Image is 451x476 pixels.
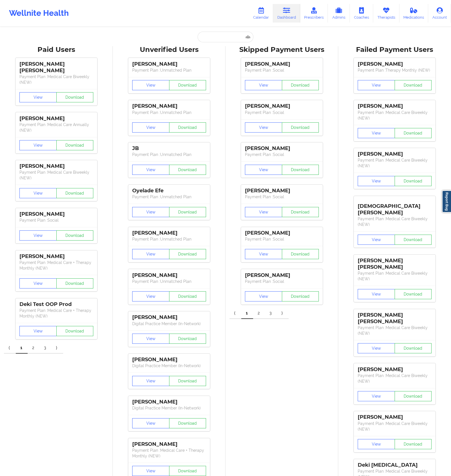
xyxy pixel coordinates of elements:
[358,289,395,299] button: View
[358,103,432,109] div: [PERSON_NAME]
[358,270,432,282] p: Payment Plan : Medical Care Biweekly (NEW)
[117,45,222,54] div: Unverified Users
[19,217,93,223] p: Payment Plan : Social
[132,249,169,259] button: View
[19,122,93,133] p: Payment Plan : Medical Care Annually (NEW)
[28,342,39,354] a: 2
[19,211,93,217] div: [PERSON_NAME]
[132,230,206,236] div: [PERSON_NAME]
[282,165,319,175] button: Download
[245,272,319,279] div: [PERSON_NAME]
[19,163,93,169] div: [PERSON_NAME]
[19,92,57,102] button: View
[132,291,169,301] button: View
[358,391,395,401] button: View
[253,308,265,319] a: 2
[169,165,206,175] button: Download
[245,188,319,194] div: [PERSON_NAME]
[19,301,93,308] div: Deki Test OOP Prod
[132,405,206,411] p: Digital Practice Member (In-Network)
[277,308,289,319] a: Next item
[39,342,51,354] a: 3
[245,165,282,175] button: View
[273,4,300,23] a: Dashboard
[245,207,282,217] button: View
[358,80,395,90] button: View
[4,342,63,354] div: Pagination Navigation
[19,169,93,181] p: Payment Plan : Medical Care Biweekly (NEW)
[342,45,447,54] div: Failed Payment Users
[169,122,206,133] button: Download
[358,439,395,449] button: View
[358,462,432,468] div: Deki [MEDICAL_DATA]
[132,207,169,217] button: View
[395,289,432,299] button: Download
[358,176,395,186] button: View
[132,110,206,115] p: Payment Plan : Unmatched Plan
[358,216,432,227] p: Payment Plan : Medical Care Biweekly (NEW)
[428,4,451,23] a: Account
[241,308,253,319] a: 1
[51,342,63,354] a: Next item
[4,45,109,54] div: Paid Users
[358,235,395,245] button: View
[132,441,206,448] div: [PERSON_NAME]
[282,291,319,301] button: Download
[245,230,319,236] div: [PERSON_NAME]
[132,145,206,152] div: JB
[169,291,206,301] button: Download
[229,45,334,54] div: Skipped Payment Users
[169,376,206,386] button: Download
[358,421,432,432] p: Payment Plan : Medical Care Biweekly (NEW)
[245,61,319,67] div: [PERSON_NAME]
[245,152,319,157] p: Payment Plan : Social
[265,308,277,319] a: 3
[395,439,432,449] button: Download
[245,145,319,152] div: [PERSON_NAME]
[245,249,282,259] button: View
[169,466,206,476] button: Download
[358,67,432,73] p: Payment Plan : Therapy Monthly (NEW)
[395,80,432,90] button: Download
[56,188,94,198] button: Download
[132,103,206,109] div: [PERSON_NAME]
[358,61,432,67] div: [PERSON_NAME]
[300,4,328,23] a: Prescribers
[132,363,206,369] p: Digital Practice Member (In-Network)
[169,249,206,259] button: Download
[282,249,319,259] button: Download
[132,466,169,476] button: View
[399,4,428,23] a: Medications
[358,128,395,138] button: View
[358,312,432,325] div: [PERSON_NAME] [PERSON_NAME]
[56,278,94,288] button: Download
[132,152,206,157] p: Payment Plan : Unmatched Plan
[19,115,93,122] div: [PERSON_NAME]
[245,291,282,301] button: View
[132,165,169,175] button: View
[132,80,169,90] button: View
[19,260,93,271] p: Payment Plan : Medical Care + Therapy Monthly (NEW)
[395,128,432,138] button: Download
[19,61,93,74] div: [PERSON_NAME] [PERSON_NAME]
[395,176,432,186] button: Download
[249,4,273,23] a: Calendar
[169,418,206,428] button: Download
[245,122,282,133] button: View
[132,272,206,279] div: [PERSON_NAME]
[245,194,319,200] p: Payment Plan : Social
[132,236,206,242] p: Payment Plan : Unmatched Plan
[56,326,94,336] button: Download
[358,199,432,216] div: [DEMOGRAPHIC_DATA][PERSON_NAME]
[245,279,319,284] p: Payment Plan : Social
[19,74,93,85] p: Payment Plan : Medical Care Biweekly (NEW)
[132,418,169,428] button: View
[395,391,432,401] button: Download
[56,140,94,150] button: Download
[169,207,206,217] button: Download
[19,253,93,260] div: [PERSON_NAME]
[56,230,94,241] button: Download
[442,190,451,213] a: Report Bug
[229,308,289,319] div: Pagination Navigation
[19,188,57,198] button: View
